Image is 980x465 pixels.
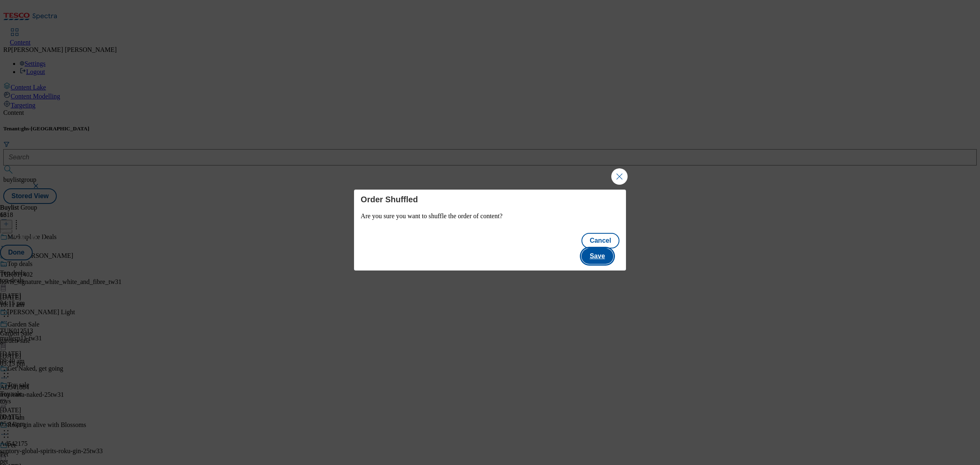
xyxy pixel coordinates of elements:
h4: Order Shuffled [361,194,619,204]
div: Modal [354,190,626,271]
p: Are you sure you want to shuffle the order of content? [361,212,619,220]
button: Cancel [581,233,619,248]
button: Close Modal [611,168,628,185]
button: Save [581,248,613,264]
